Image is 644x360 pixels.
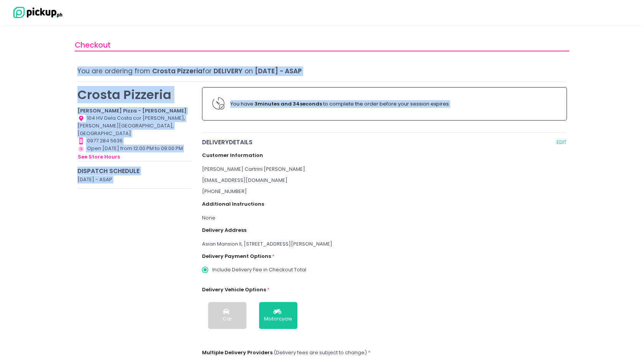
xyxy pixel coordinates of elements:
button: Motorcycle [259,302,297,329]
div: Checkout [75,40,569,51]
div: [PERSON_NAME] Cartrini [PERSON_NAME] [202,165,567,173]
div: Open [DATE] from 12:00 PM to 09:00 PM [77,145,193,161]
div: You are ordering from for on [77,66,567,76]
span: Crosta Pizzeria [152,66,202,76]
span: delivery Details [202,138,555,147]
button: Car [208,302,246,329]
button: EDIT [556,138,567,147]
label: Customer Information [202,152,263,159]
label: Additional Instructions [202,200,264,208]
div: You have to complete the order before your session expires. [230,100,556,108]
div: [PHONE_NUMBER] [202,188,567,195]
span: Include Delivery Fee in Checkout Total [212,266,306,274]
label: Delivery Address [202,226,246,234]
div: Dispatch Schedule [77,167,193,175]
div: 0977 284 5636 [77,137,193,145]
div: None [202,214,567,222]
label: Delivery Vehicle Options [202,286,266,294]
b: [PERSON_NAME] Pizza - [PERSON_NAME] [77,107,187,114]
span: Delivery [214,66,243,76]
div: Car [223,315,232,323]
div: Asian Mansion II, [STREET_ADDRESS][PERSON_NAME] [202,240,567,248]
div: Motorcycle [264,315,292,323]
div: [DATE] - ASAP [77,176,193,183]
div: [EMAIL_ADDRESS][DOMAIN_NAME] [202,177,567,184]
label: Delivery Payment Options [202,253,271,260]
p: Crosta Pizzeria [77,87,193,102]
button: see store hours [77,153,120,161]
img: logo [10,6,63,19]
div: 104 HV Dela Costa cor [PERSON_NAME], [PERSON_NAME][GEOGRAPHIC_DATA], [GEOGRAPHIC_DATA] [77,114,193,137]
span: (Delivery fees are subject to change) [274,349,367,356]
label: Multiple Delivery Providers [202,349,273,357]
span: [DATE] - ASAP [255,66,302,76]
b: 3 minutes and 34 seconds [255,100,322,107]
